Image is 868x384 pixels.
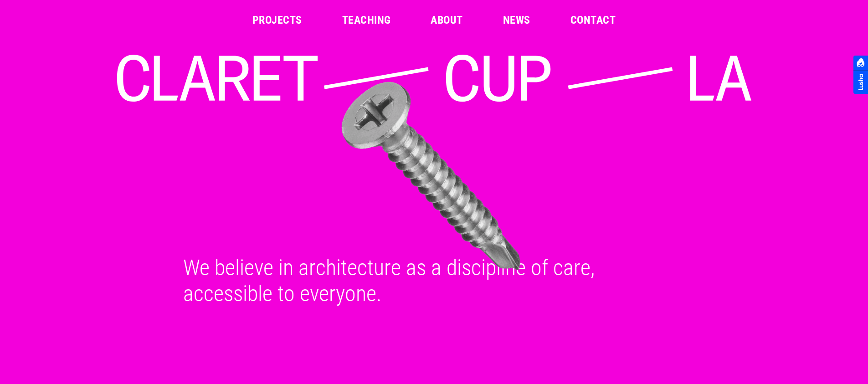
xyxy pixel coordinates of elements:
img: Metal Screw [110,80,752,272]
a: About [431,15,462,26]
a: Contact [570,15,616,26]
a: News [503,15,530,26]
a: Teaching [342,15,391,26]
div: We believe in architecture as a discipline of care, accessible to everyone. [172,255,696,307]
nav: Main Menu [252,15,616,26]
a: Projects [252,15,302,26]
